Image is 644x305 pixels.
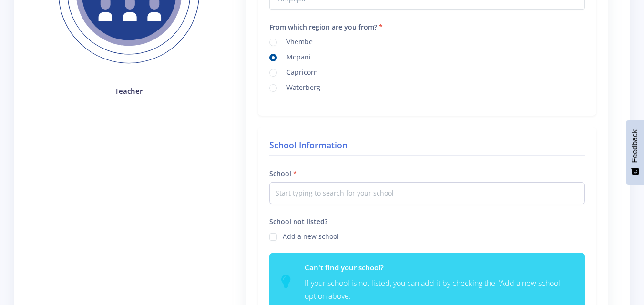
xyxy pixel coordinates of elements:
label: Waterberg [283,82,320,90]
label: School not listed? [269,216,327,226]
label: Mopani [283,52,311,59]
h4: Teacher [44,86,214,97]
label: Add a new school [283,231,339,239]
label: From which region are you from? [269,22,383,32]
label: Vhembe [283,37,313,44]
label: Capricorn [283,67,318,75]
h4: School Information [269,138,585,156]
p: If your school is not listed, you can add it by checking the "Add a new school" option above. [305,277,573,303]
button: Feedback - Show survey [626,120,644,185]
span: Feedback [631,129,639,163]
label: School [269,168,297,178]
h6: Can't find your school? [305,262,573,273]
input: Start typing to search for your school [269,182,585,204]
